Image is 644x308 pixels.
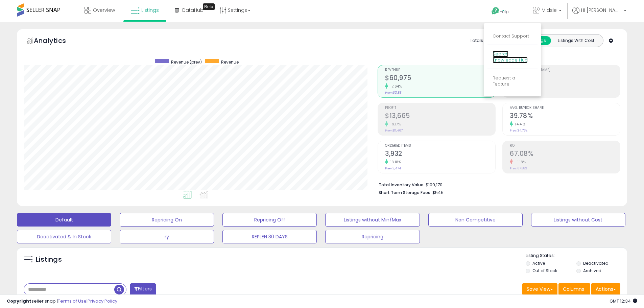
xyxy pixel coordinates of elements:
[583,268,601,274] label: Archived
[510,74,620,83] h2: 22.41%
[470,38,496,44] div: Totals For
[34,36,79,47] h5: Analytics
[591,283,620,295] button: Actions
[583,260,609,266] label: Deactivated
[7,298,117,305] div: seller snap | |
[510,128,527,133] small: Prev: 34.77%
[493,75,515,88] a: Request a Feature
[379,182,425,188] b: Total Inventory Value:
[510,68,620,72] span: Profit [PERSON_NAME]
[385,106,495,110] span: Profit
[388,84,402,89] small: 17.64%
[513,160,526,165] small: -1.18%
[526,253,627,259] p: Listing States:
[388,122,401,127] small: 19.17%
[93,7,115,14] span: Overview
[58,298,87,304] a: Terms of Use
[385,74,495,83] h2: $60,975
[203,3,215,10] div: Tooltip anchor
[7,298,31,304] strong: Copyright
[325,213,420,227] button: Listings without Min/Max
[120,213,214,227] button: Repricing On
[385,112,495,121] h2: $13,665
[171,59,202,65] span: Revenue (prev)
[88,298,117,304] a: Privacy Policy
[36,255,62,264] h5: Listings
[432,189,444,196] span: $545
[522,283,557,295] button: Save View
[385,128,403,133] small: Prev: $11,467
[182,7,204,14] span: DataHub
[493,33,529,39] a: Contact Support
[542,7,557,14] span: Midsie
[141,7,159,14] span: Listings
[385,91,403,95] small: Prev: $51,831
[221,59,239,65] span: Revenue
[17,213,111,227] button: Default
[563,286,584,292] span: Columns
[513,122,525,127] small: 14.41%
[531,213,625,227] button: Listings without Cost
[493,51,528,64] a: Search Knowledge Hub
[500,9,509,15] span: Help
[558,283,590,295] button: Columns
[510,144,620,148] span: ROI
[388,160,401,165] small: 13.18%
[532,260,545,266] label: Active
[379,180,615,188] li: $109,170
[130,283,156,295] button: Filters
[510,112,620,121] h2: 39.78%
[17,230,111,243] button: Deactivated & In Stock
[385,144,495,148] span: Ordered Items
[581,7,622,14] span: Hi [PERSON_NAME]
[222,213,317,227] button: Repricing Off
[222,230,317,243] button: REPLEN 30 DAYS
[491,7,500,15] i: Get Help
[385,68,495,72] span: Revenue
[510,166,527,170] small: Prev: 67.88%
[486,2,522,22] a: Help
[385,166,401,170] small: Prev: 3,474
[325,230,420,243] button: Repricing
[551,36,601,45] button: Listings With Cost
[379,190,431,195] b: Short Term Storage Fees:
[120,230,214,243] button: ry
[510,150,620,159] h2: 67.08%
[428,213,523,227] button: Non Competitive
[572,7,626,22] a: Hi [PERSON_NAME]
[510,106,620,110] span: Avg. Buybox Share
[610,298,637,304] span: 2025-10-10 12:34 GMT
[532,268,557,274] label: Out of Stock
[385,150,495,159] h2: 3,932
